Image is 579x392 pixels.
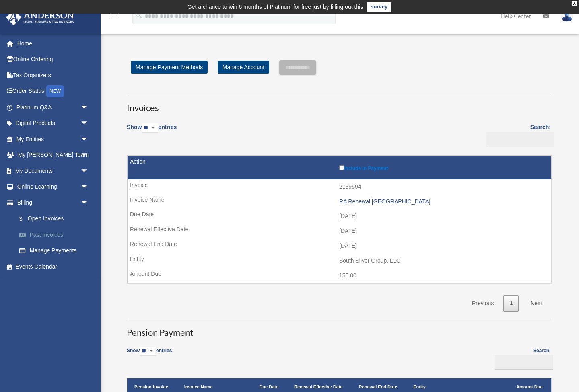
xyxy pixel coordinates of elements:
div: Get a chance to win 6 months of Platinum for free just by filling out this [188,2,363,12]
i: search [134,11,143,20]
a: menu [109,14,118,21]
a: Tax Organizers [6,67,101,83]
a: My Entitiesarrow_drop_down [6,131,101,147]
div: RA Renewal [GEOGRAPHIC_DATA] [339,198,547,205]
a: 1 [503,295,519,312]
img: User Pic [561,10,573,22]
a: Digital Productsarrow_drop_down [6,115,101,131]
input: Search: [495,355,553,370]
a: $Open Invoices [11,211,97,227]
select: Showentries [142,123,158,133]
a: Platinum Q&Aarrow_drop_down [6,99,101,115]
a: Past Invoices [11,227,101,243]
a: Previous [466,295,500,312]
h3: Pension Payment [127,319,551,339]
div: close [572,1,577,6]
select: Showentries [140,347,156,356]
td: South Silver Group, LLC [128,253,551,269]
a: Manage Payments [11,243,101,259]
span: arrow_drop_down [80,99,97,116]
a: Home [6,35,101,51]
a: Next [524,295,548,312]
input: Include in Payment [339,165,344,170]
a: My [PERSON_NAME] Teamarrow_drop_down [6,147,101,163]
a: Order StatusNEW [6,83,101,100]
td: 2139594 [128,179,551,195]
td: [DATE] [128,224,551,239]
span: arrow_drop_down [80,115,97,132]
a: Manage Account [218,61,269,74]
label: Search: [484,122,551,147]
a: Events Calendar [6,259,101,275]
img: Anderson Advisors Platinum Portal [4,10,76,25]
td: [DATE] [128,209,551,224]
a: Online Ordering [6,51,101,68]
td: 155.00 [128,268,551,283]
div: NEW [46,85,64,97]
input: Search: [486,132,554,148]
a: Online Learningarrow_drop_down [6,179,101,195]
a: Manage Payment Methods [131,61,208,74]
a: survey [367,2,391,12]
label: Show entries [127,122,177,141]
a: My Documentsarrow_drop_down [6,163,101,179]
span: arrow_drop_down [80,131,97,148]
span: $ [24,214,28,224]
td: [DATE] [128,238,551,254]
a: Billingarrow_drop_down [6,195,101,211]
label: Show entries [127,347,172,364]
span: arrow_drop_down [80,163,97,179]
span: arrow_drop_down [80,195,97,211]
span: arrow_drop_down [80,147,97,164]
i: menu [109,11,118,21]
label: Search: [492,347,551,370]
span: arrow_drop_down [80,179,97,195]
h3: Invoices [127,94,551,114]
label: Include in Payment [339,164,547,171]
